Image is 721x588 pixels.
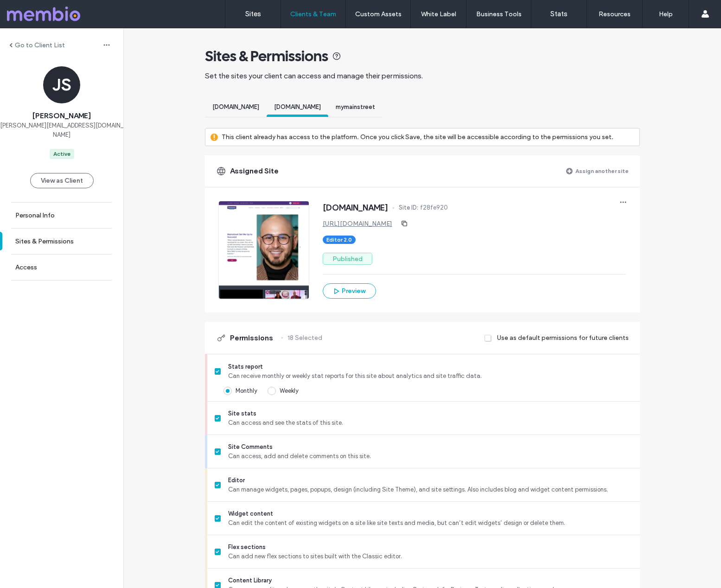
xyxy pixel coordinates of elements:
label: This client already has access to the platform. Once you click Save, the site will be accessible ... [222,128,613,146]
span: Can access and see the stats of this site. [228,418,632,428]
label: Use as default permissions for future clients [497,329,629,346]
span: Permissions [230,333,273,343]
button: View as Client [30,173,94,188]
label: Assign another site [575,163,629,179]
span: Weekly [280,387,299,394]
label: Access [15,263,37,271]
label: Custom Assets [355,10,402,18]
span: Editor [228,476,632,485]
span: Can add new flex sections to sites built with the Classic editor. [228,552,632,561]
span: Set the sites your client can access and manage their permissions. [205,71,423,80]
label: White Label [421,10,456,18]
span: Site Comments [228,442,632,452]
label: 18 Selected [287,329,322,346]
span: Widget content [228,509,632,518]
label: Resources [599,10,631,18]
span: Can edit the content of existing widgets on a site like site texts and media, but can’t edit widg... [228,518,632,528]
span: [DOMAIN_NAME] [274,103,321,110]
span: Content Library [228,576,632,585]
span: mymainstreet [336,103,375,110]
span: Editor 2.0 [326,236,352,244]
div: Active [53,150,70,158]
span: Assigned Site [230,166,279,176]
div: JS [43,66,80,103]
label: Help [659,10,673,18]
span: Can receive monthly or weekly stat reports for this site about analytics and site traffic data. [228,371,632,381]
label: Go to Client List [15,41,65,49]
label: Sites & Permissions [15,237,74,245]
a: [URL][DOMAIN_NAME] [323,220,392,228]
span: Can manage widgets, pages, popups, design (including Site Theme), and site settings. Also include... [228,485,632,494]
span: f28fe920 [420,203,448,212]
span: Sites & Permissions [205,47,328,65]
label: Business Tools [476,10,522,18]
label: Sites [245,10,261,18]
button: Preview [323,283,376,299]
label: Clients & Team [290,10,336,18]
span: Site stats [228,409,632,418]
span: Flex sections [228,543,632,552]
span: Stats report [228,362,632,371]
span: [PERSON_NAME] [32,111,91,121]
span: [DOMAIN_NAME] [323,203,388,212]
label: Published [323,253,372,265]
span: Monthly [236,387,257,394]
label: Stats [550,10,568,18]
span: Help [21,6,40,15]
label: Personal Info [15,211,55,219]
span: Site ID: [399,203,418,212]
span: Can access, add and delete comments on this site. [228,452,632,461]
span: [DOMAIN_NAME] [212,103,259,110]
